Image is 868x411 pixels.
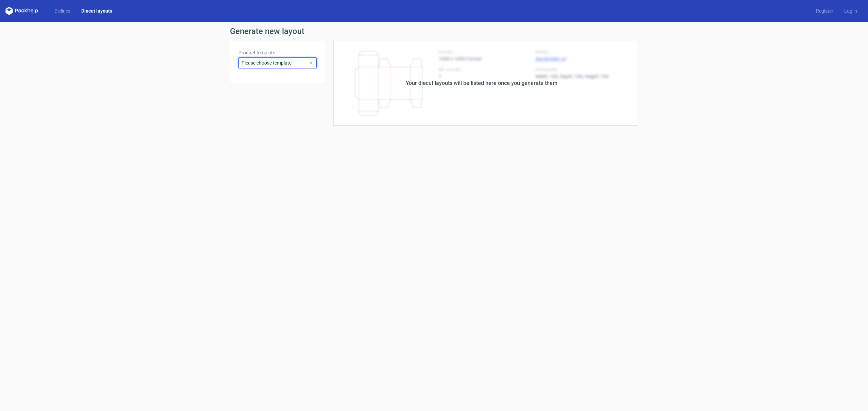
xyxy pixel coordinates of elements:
[238,49,317,56] label: Product template
[49,7,76,14] a: Dielines
[811,7,839,14] a: Register
[230,27,638,35] h1: Generate new layout
[839,7,863,14] a: Log in
[241,59,308,66] span: Please choose template
[76,7,118,14] a: Diecut layouts
[406,79,557,87] div: Your diecut layouts will be listed here once you generate them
